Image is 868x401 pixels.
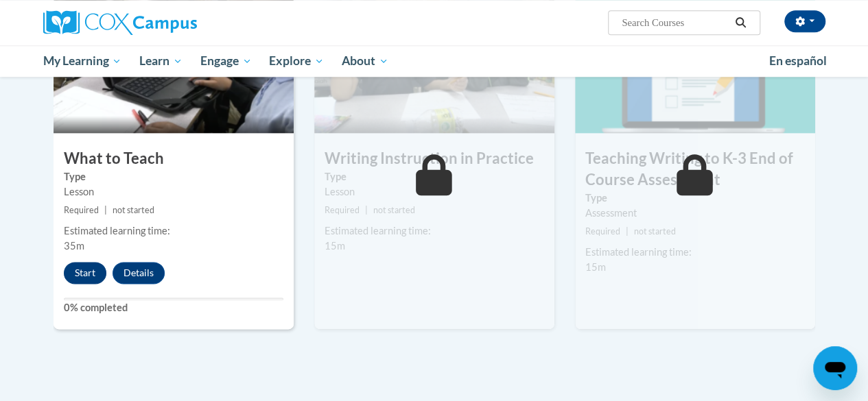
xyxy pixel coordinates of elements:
span: Learn [139,53,183,69]
a: Learn [130,45,191,77]
span: | [104,205,107,215]
div: Lesson [325,184,544,199]
span: About [342,53,388,69]
label: Type [325,169,544,184]
button: Search [730,14,751,31]
label: 0% completed [64,300,283,315]
a: En español [760,47,836,75]
div: Lesson [64,184,283,199]
span: not started [634,226,676,236]
button: Account Settings [784,10,825,32]
span: 15m [585,261,606,273]
span: Required [325,205,360,215]
span: 35m [64,240,84,252]
h3: What to Teach [54,148,294,169]
a: Explore [260,45,333,77]
div: Main menu [33,45,836,77]
span: Explore [269,53,324,69]
h3: Teaching Writing to K-3 End of Course Assessment [575,148,815,191]
h3: Writing Instruction in Practice [314,148,554,169]
span: | [365,205,368,215]
span: My Learning [43,53,121,69]
input: Search Courses [620,14,730,31]
a: Engage [191,45,261,77]
span: | [626,226,629,236]
span: Engage [200,53,252,69]
label: Type [64,169,283,184]
a: Cox Campus [43,10,290,35]
span: 15m [325,240,345,252]
span: Required [585,226,620,236]
button: Details [113,262,165,284]
label: Type [585,191,805,206]
a: About [333,45,397,77]
iframe: Button to launch messaging window [813,346,857,390]
div: Estimated learning time: [325,223,544,239]
span: Required [64,205,99,215]
div: Assessment [585,206,805,221]
div: Estimated learning time: [585,245,805,260]
img: Cox Campus [43,10,197,35]
span: not started [373,205,415,215]
button: Start [64,262,106,284]
span: not started [113,205,154,215]
a: My Learning [34,45,131,77]
span: En español [769,53,827,68]
div: Estimated learning time: [64,223,283,239]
